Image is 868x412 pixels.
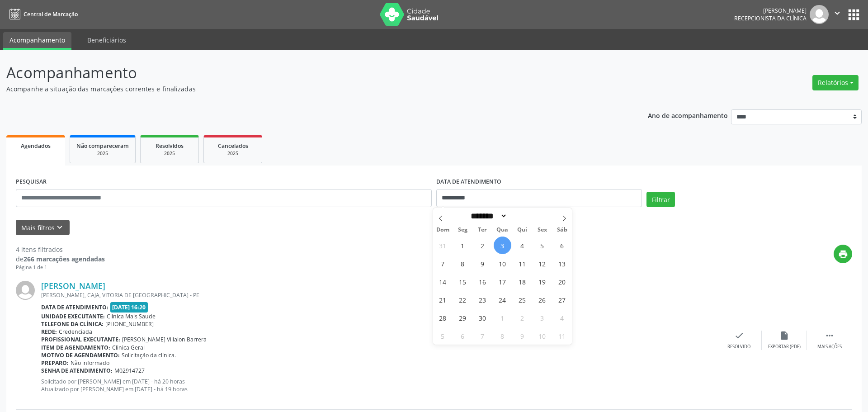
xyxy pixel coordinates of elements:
b: Telefone da clínica: [41,320,104,328]
span: Setembro 24, 2025 [494,291,511,308]
button:  [829,5,846,24]
span: Setembro 25, 2025 [514,291,531,308]
select: Month [468,211,508,221]
div: 4 itens filtrados [16,245,105,254]
b: Profissional executante: [41,336,120,343]
label: DATA DE ATENDIMENTO [436,175,501,189]
span: Central de Marcação [24,10,78,18]
span: Setembro 29, 2025 [454,309,472,327]
img: img [16,281,35,300]
p: Acompanhe a situação das marcações correntes e finalizadas [6,84,605,94]
span: Outubro 2, 2025 [514,309,531,327]
b: Senha de atendimento: [41,367,113,374]
b: Motivo de agendamento: [41,351,120,359]
span: Dom [433,227,453,233]
span: Setembro 7, 2025 [434,255,452,272]
div: de [16,254,105,264]
span: Outubro 11, 2025 [553,327,571,345]
span: [PHONE_NUMBER] [105,320,154,328]
span: Outubro 9, 2025 [514,327,531,345]
span: Setembro 19, 2025 [533,273,551,290]
b: Data de atendimento: [41,303,108,311]
i:  [832,8,842,18]
span: Clinica Mais Saude [107,313,156,320]
a: Central de Marcação [6,7,78,22]
span: Setembro 30, 2025 [474,309,491,327]
span: Setembro 4, 2025 [514,237,531,254]
img: img [810,5,829,24]
p: Acompanhamento [6,62,605,84]
span: Não compareceram [76,142,129,150]
div: 2025 [147,150,192,157]
span: Setembro 22, 2025 [454,291,472,308]
span: Setembro 23, 2025 [474,291,491,308]
div: Exportar (PDF) [768,344,801,350]
span: Setembro 13, 2025 [553,255,571,272]
span: Agendados [21,142,51,150]
span: Setembro 1, 2025 [454,237,472,254]
div: [PERSON_NAME] [734,7,807,14]
a: Acompanhamento [3,32,71,50]
span: Setembro 2, 2025 [474,237,491,254]
div: Página 1 de 1 [16,264,105,271]
span: Outubro 5, 2025 [434,327,452,345]
span: Qua [492,227,512,233]
strong: 266 marcações agendadas [24,255,105,263]
b: Item de agendamento: [41,344,110,351]
span: Qui [512,227,532,233]
span: Setembro 10, 2025 [494,255,511,272]
span: Seg [453,227,472,233]
span: Setembro 16, 2025 [474,273,491,290]
span: Setembro 20, 2025 [553,273,571,290]
span: Outubro 6, 2025 [454,327,472,345]
span: Sex [532,227,552,233]
span: Setembro 5, 2025 [533,237,551,254]
span: [DATE] 16:20 [110,302,148,313]
i: print [838,249,848,259]
span: Setembro 11, 2025 [514,255,531,272]
i: keyboard_arrow_down [55,223,65,232]
span: Setembro 3, 2025 [494,237,511,254]
span: Solicitação da clínica. [122,351,176,359]
b: Preparo: [41,359,69,367]
button: print [834,245,852,263]
span: Setembro 28, 2025 [434,309,452,327]
span: [PERSON_NAME] Villalon Barrera [122,336,207,343]
label: PESQUISAR [16,175,47,189]
div: [PERSON_NAME], CAJA, VITORIA DE [GEOGRAPHIC_DATA] - PE [41,291,717,299]
span: Outubro 4, 2025 [553,309,571,327]
a: [PERSON_NAME] [41,281,105,291]
span: Setembro 18, 2025 [514,273,531,290]
div: 2025 [210,150,255,157]
button: Relatórios [812,75,859,90]
span: Outubro 1, 2025 [494,309,511,327]
span: Setembro 27, 2025 [553,291,571,308]
span: Agosto 31, 2025 [434,237,452,254]
p: Solicitado por [PERSON_NAME] em [DATE] - há 20 horas Atualizado por [PERSON_NAME] em [DATE] - há ... [41,378,717,393]
span: Outubro 7, 2025 [474,327,491,345]
span: Setembro 26, 2025 [533,291,551,308]
input: Year [507,211,537,221]
span: Setembro 6, 2025 [553,237,571,254]
span: Setembro 15, 2025 [454,273,472,290]
a: Beneficiários [81,32,132,48]
span: Setembro 12, 2025 [533,255,551,272]
span: M02914727 [114,367,145,374]
i:  [825,331,835,341]
span: Resolvidos [156,142,184,150]
p: Ano de acompanhamento [648,109,728,121]
span: Setembro 14, 2025 [434,273,452,290]
span: Setembro 9, 2025 [474,255,491,272]
span: Setembro 21, 2025 [434,291,452,308]
span: Não informado [71,359,109,367]
b: Rede: [41,328,57,336]
span: Outubro 3, 2025 [533,309,551,327]
div: Resolvido [727,344,750,350]
span: Recepcionista da clínica [734,14,807,22]
span: Cancelados [218,142,248,150]
span: Setembro 8, 2025 [454,255,472,272]
span: Setembro 17, 2025 [494,273,511,290]
div: Mais ações [817,344,842,350]
span: Outubro 10, 2025 [533,327,551,345]
span: Outubro 8, 2025 [494,327,511,345]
